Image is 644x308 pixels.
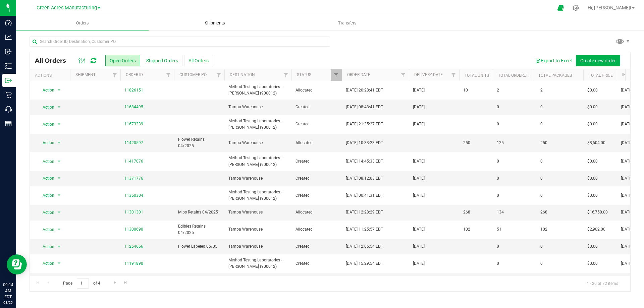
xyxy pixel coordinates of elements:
a: Orders [16,16,149,30]
a: 11420597 [124,140,143,146]
a: 11301301 [124,209,143,215]
span: Action [37,242,55,251]
span: Method Testing Laboratories - [PERSON_NAME] (900012) [228,189,287,202]
span: 0 [537,157,546,166]
span: $16,750.00 [587,209,608,215]
a: Order Date [347,72,370,77]
span: select [55,120,63,129]
span: 134 [497,209,504,215]
span: Green Acres Manufacturing [37,5,97,11]
span: Allocated [296,140,338,146]
span: [DATE] [621,226,633,233]
span: [DATE] 15:29:54 EDT [346,260,383,267]
inline-svg: Call Center [5,106,12,113]
a: Transfers [281,16,414,30]
span: 0 [497,121,499,127]
span: [DATE] 14:45:33 EDT [346,158,383,165]
span: [DATE] [621,104,633,110]
span: Action [37,208,55,217]
span: Shipments [196,20,234,26]
span: 268 [463,209,470,215]
span: Mips Retains 04/2025 [178,209,220,215]
span: Allocated [296,226,338,233]
span: [DATE] 12:05:54 EDT [346,243,383,250]
a: 11417076 [124,158,143,165]
span: 1 - 20 of 72 items [581,278,624,288]
a: Shipments [149,16,281,30]
inline-svg: Inbound [5,48,12,55]
span: Method Testing Laboratories - [PERSON_NAME] (900012) [228,155,287,168]
span: Created [296,192,338,199]
span: [DATE] [621,175,633,182]
span: 2 [497,87,499,94]
button: Export to Excel [531,55,576,66]
span: 102 [463,226,470,233]
span: [DATE] 00:41:31 EDT [346,192,383,199]
span: Tampa Warehouse [228,209,287,215]
span: [DATE] [621,121,633,127]
span: Create new order [580,58,616,63]
span: select [55,259,63,268]
span: $2,902.00 [587,226,605,233]
span: $0.00 [587,175,598,182]
a: Total Units [465,73,489,78]
span: Created [296,121,338,127]
span: Method Testing Laboratories - [PERSON_NAME] (900012) [228,84,287,97]
a: Status [297,72,311,77]
span: [DATE] 08:12:03 EDT [346,175,383,182]
a: Total Orderlines [498,73,534,78]
span: Allocated [296,87,338,94]
span: 125 [497,140,504,146]
span: Tampa Warehouse [228,226,287,233]
span: select [55,157,63,166]
span: Action [37,85,55,95]
span: [DATE] 08:43:41 EDT [346,104,383,110]
span: Transfers [329,20,366,26]
span: $0.00 [587,158,598,165]
span: [DATE] [413,243,425,250]
span: [DATE] [413,192,425,199]
span: [DATE] 20:28:41 EDT [346,87,383,94]
span: 0 [497,104,499,110]
span: Tampa Warehouse [228,140,287,146]
span: 250 [463,140,470,146]
span: 0 [537,102,546,112]
span: 102 [537,225,551,234]
div: Manage settings [572,5,580,11]
span: [DATE] [413,260,425,267]
span: [DATE] 21:35:27 EDT [346,121,383,127]
button: Create new order [576,55,620,66]
span: [DATE] [413,158,425,165]
span: 0 [537,259,546,268]
p: 08/25 [3,300,13,305]
inline-svg: Outbound [5,77,12,84]
span: $0.00 [587,104,598,110]
span: [DATE] 12:28:29 EDT [346,209,383,215]
a: 11350304 [124,192,143,199]
span: select [55,103,63,112]
span: Tampa Warehouse [228,175,287,182]
a: Order ID [126,72,143,77]
span: 2 [537,85,546,95]
a: Filter [448,69,459,81]
span: Method Testing Laboratories - [PERSON_NAME] (900012) [228,118,287,131]
span: select [55,191,63,200]
span: All Orders [35,57,73,64]
span: $0.00 [587,121,598,127]
span: Action [37,259,55,268]
span: $0.00 [587,192,598,199]
span: [DATE] [621,140,633,146]
span: $8,604.00 [587,140,605,146]
span: [DATE] [413,104,425,110]
p: 09:14 AM EDT [3,282,13,300]
span: 0 [537,242,546,251]
span: Action [37,174,55,183]
a: 11673339 [124,121,143,127]
span: [DATE] [621,87,633,94]
a: 11684495 [124,104,143,110]
span: [DATE] 11:25:57 EDT [346,226,383,233]
span: [DATE] [413,175,425,182]
a: 11826151 [124,87,143,94]
a: Filter [398,69,409,81]
span: 0 [497,175,499,182]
